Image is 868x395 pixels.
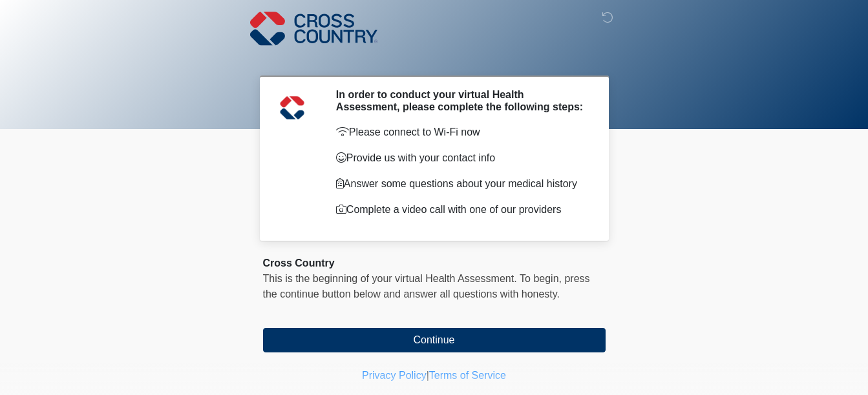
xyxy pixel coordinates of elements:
[263,273,590,299] span: press the continue button below and answer all questions with honesty.
[336,150,586,166] p: Provide us with your contact info
[253,46,615,70] h1: ‎ ‎ ‎
[273,88,312,127] img: Agent Avatar
[263,273,517,284] span: This is the beginning of your virtual Health Assessment.
[336,125,586,140] p: Please connect to Wi-Fi now
[520,273,564,284] span: To begin,
[263,256,606,271] div: Cross Country
[429,370,506,381] a: Terms of Service
[263,328,606,352] button: Continue
[250,10,378,47] img: Cross Country Logo
[362,370,427,381] a: Privacy Policy
[427,370,429,381] a: |
[336,176,586,192] p: Answer some questions about your medical history
[336,202,586,218] p: Complete a video call with one of our providers
[336,88,586,113] h2: In order to conduct your virtual Health Assessment, please complete the following steps:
